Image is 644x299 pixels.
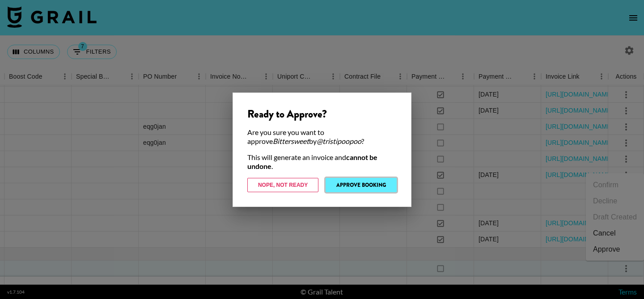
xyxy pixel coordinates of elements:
em: @ tristipoopoo [317,137,361,145]
strong: cannot be undone [247,153,377,170]
div: This will generate an invoice and . [247,153,397,171]
div: Are you sure you want to approve by ? [247,128,397,146]
button: Approve Booking [326,178,397,192]
button: Nope, Not Ready [247,178,318,192]
div: Ready to Approve? [247,107,397,121]
em: Bittersweet [273,137,309,145]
